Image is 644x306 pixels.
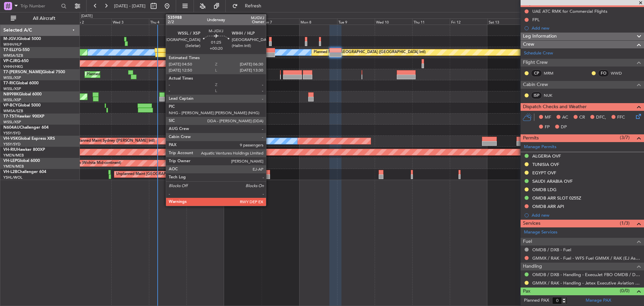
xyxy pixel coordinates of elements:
div: Tue 2 [74,18,111,25]
a: YSSY/SYD [3,131,20,136]
a: GMMX / RAK - Handling - Jetex Executive Aviation GMMX / RAK [532,280,641,286]
span: All Aircraft [17,16,71,21]
a: WWD [611,70,626,76]
a: T7-TSTHawker 900XP [3,115,44,119]
span: Services [523,220,540,227]
a: MRM [544,70,559,76]
span: Cabin Crew [523,81,548,89]
span: VP-CJR [3,59,17,63]
a: T7-RICGlobal 6000 [3,81,39,85]
div: CP [531,70,542,77]
a: YMEN/MEB [3,164,24,169]
span: Permits [523,134,539,142]
div: TUNISIA OVF [532,162,559,167]
div: SAUDI ARABIA OVF [532,178,573,184]
div: Planned Maint [GEOGRAPHIC_DATA] ([GEOGRAPHIC_DATA] Intl) [314,47,426,57]
a: VH-RIUHawker 800XP [3,148,45,152]
span: Leg Information [523,33,557,40]
div: OMDB LDG [532,187,556,192]
div: Thu 4 [149,18,186,25]
div: Fri 5 [186,18,224,25]
span: VH-RIU [3,148,17,152]
div: FPL [532,17,540,23]
span: T7-ELLY [3,48,18,52]
span: T7-RIC [3,81,16,85]
a: T7-ELLYG-550 [3,48,30,52]
a: WMSA/SZB [3,108,23,114]
input: Trip Number [20,1,59,11]
a: N8998KGlobal 6000 [3,92,42,96]
div: Add new [532,212,641,218]
span: (1/3) [620,220,630,227]
a: VP-CJRG-650 [3,59,29,63]
span: DFC, [596,114,606,121]
div: OMDB ARR API [532,204,564,209]
span: FP [545,124,550,131]
span: [DATE] - [DATE] [114,3,146,9]
a: Manage PAX [586,297,611,304]
div: [DATE] [81,13,93,19]
span: Flight Crew [523,59,548,67]
span: VH-LEP [3,159,17,163]
span: Fuel [523,238,532,246]
span: MF [545,114,551,121]
a: WSSL/XSP [3,120,21,125]
a: M-JGVJGlobal 5000 [3,37,41,41]
span: N8998K [3,92,19,96]
div: Thu 11 [412,18,450,25]
label: Planned PAX [524,297,549,304]
span: (3/7) [620,134,630,141]
span: DP [561,124,567,131]
div: Planned Maint Dubai (Al Maktoum Intl) [87,70,153,80]
div: Unplanned Maint Sydney ([PERSON_NAME] Intl) [72,136,155,146]
span: VH-VSK [3,137,18,141]
span: N604AU [3,126,20,130]
a: WSSL/XSP [3,97,21,102]
a: VHHH/HKG [3,64,23,69]
div: FO [598,70,609,77]
a: YSHL/WOL [3,175,22,180]
div: OMDB ARR SLOT 0255Z [532,195,581,201]
a: VH-VSKGlobal Express XRS [3,137,55,141]
span: T7-[PERSON_NAME] [3,70,42,74]
div: EGYPT OVF [532,170,556,176]
a: Schedule Crew [524,50,553,57]
span: Crew [523,41,534,48]
a: Manage Services [524,229,557,236]
a: NUK [544,92,559,98]
div: UAE ATC RMK for Commercial Flights [532,8,607,14]
div: Fri 12 [450,18,487,25]
div: Tue 9 [337,18,375,25]
div: Sun 7 [262,18,299,25]
span: M-JGVJ [3,37,18,41]
span: (0/0) [620,287,630,294]
a: N604AUChallenger 604 [3,126,49,130]
a: VP-BCYGlobal 5000 [3,103,41,107]
a: WSSL/XSP [3,75,21,80]
a: VH-L2BChallenger 604 [3,170,46,174]
div: Wed 3 [111,18,149,25]
span: Pax [523,288,530,295]
a: WIHH/HLP [3,42,22,47]
a: WMSA/SZB [3,53,23,58]
div: Mon 8 [299,18,337,25]
div: ALGERIA OVF [532,153,561,159]
span: CR [579,114,585,121]
a: Manage Permits [524,144,556,150]
div: Sat 6 [224,18,262,25]
span: AC [562,114,568,121]
span: VP-BCY [3,103,18,107]
a: GMMX / RAK - Fuel - WFS Fuel GMMX / RAK (EJ Asia Only) [532,255,641,261]
a: WSSL/XSP [3,86,21,91]
div: Add new [532,25,641,31]
div: Wed 10 [375,18,412,25]
div: Sat 13 [487,18,525,25]
span: FFC [617,114,625,121]
span: Handling [523,263,542,270]
button: All Aircraft [7,13,73,24]
span: Refresh [239,4,267,8]
span: VH-L2B [3,170,17,174]
a: VH-LEPGlobal 6000 [3,159,40,163]
div: Unplanned Maint [GEOGRAPHIC_DATA] ([GEOGRAPHIC_DATA]) [116,169,226,179]
div: No Crew [206,136,221,146]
